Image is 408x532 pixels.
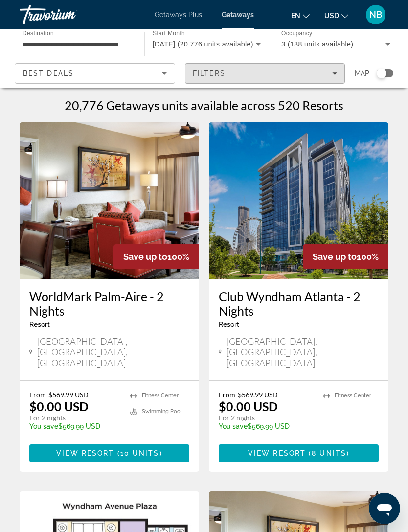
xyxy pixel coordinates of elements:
p: $0.00 USD [219,399,278,414]
span: Filters [193,69,226,77]
span: Fitness Center [142,393,179,399]
span: en [291,12,300,20]
h1: 20,776 Getaways units available across 520 Resorts [65,98,343,113]
button: View Resort(8 units) [219,444,379,462]
button: View Resort(10 units) [29,444,189,462]
p: For 2 nights [219,414,313,422]
span: From [219,391,235,399]
p: For 2 nights [29,414,120,422]
span: Resort [29,321,50,328]
span: 3 (138 units available) [281,40,353,48]
span: $569.99 USD [238,391,278,399]
span: 10 units [120,449,159,457]
span: From [29,391,46,399]
div: 100% [303,244,388,269]
p: $0.00 USD [29,399,89,414]
div: 100% [113,244,199,269]
button: Filters [185,63,345,84]
span: [DATE] (20,776 units available) [153,40,253,48]
span: 8 units [312,449,346,457]
input: Select destination [23,39,132,50]
a: WorldMark Palm-Aire - 2 Nights [29,289,189,318]
span: Start Month [153,30,185,37]
a: Getaways Plus [155,11,202,19]
span: NB [369,10,382,20]
a: Getaways [222,11,254,19]
button: Change currency [324,8,348,23]
span: $569.99 USD [48,391,89,399]
button: User Menu [363,4,388,25]
span: Fitness Center [335,393,371,399]
span: ( ) [114,449,162,457]
a: Club Wyndham Atlanta - 2 Nights [219,289,379,318]
a: Travorium [20,2,117,27]
span: Save up to [123,252,167,262]
span: Occupancy [281,30,312,37]
span: View Resort [248,449,306,457]
span: View Resort [56,449,114,457]
span: USD [324,12,339,20]
img: WorldMark Palm-Aire - 2 Nights [20,122,199,279]
span: Swimming Pool [142,408,182,415]
p: $569.99 USD [219,422,313,430]
span: [GEOGRAPHIC_DATA], [GEOGRAPHIC_DATA], [GEOGRAPHIC_DATA] [37,336,189,368]
span: [GEOGRAPHIC_DATA], [GEOGRAPHIC_DATA], [GEOGRAPHIC_DATA] [227,336,379,368]
img: Club Wyndham Atlanta - 2 Nights [209,122,388,279]
span: Best Deals [23,69,74,77]
span: Resort [219,321,239,328]
span: Destination [23,30,54,36]
iframe: Button to launch messaging window [369,493,400,524]
p: $569.99 USD [29,422,120,430]
span: Map [355,67,369,80]
span: Save up to [313,252,357,262]
mat-select: Sort by [23,68,167,79]
span: ( ) [306,449,349,457]
button: Change language [291,8,310,23]
span: You save [219,422,248,430]
span: You save [29,422,58,430]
